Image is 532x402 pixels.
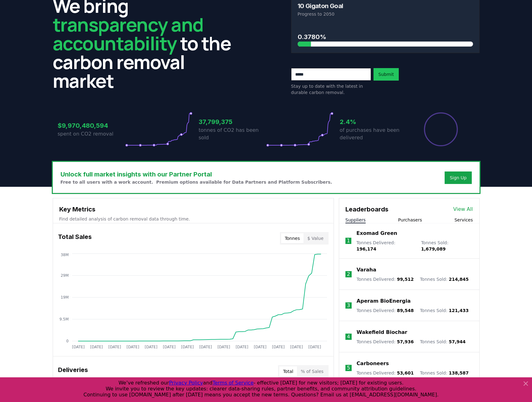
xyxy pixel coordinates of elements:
button: Sign Up [445,171,471,184]
h3: 10 Gigaton Goal [298,3,343,9]
button: Suppliers [345,217,366,223]
tspan: [DATE] [290,345,303,349]
p: tonnes of CO2 has been sold [199,127,266,141]
span: 53,601 [397,370,414,375]
p: Tonnes Delivered : [357,370,414,376]
p: Tonnes Sold : [420,339,466,345]
p: Find detailed analysis of carbon removal data through time. [59,216,327,222]
tspan: 38M [61,253,69,257]
tspan: 9.5M [59,317,68,321]
tspan: [DATE] [163,345,176,349]
tspan: [DATE] [217,345,230,349]
p: 3 [347,302,350,309]
tspan: [DATE] [108,345,121,349]
tspan: [DATE] [72,345,85,349]
a: Wakefield Biochar [357,329,407,336]
p: Stay up to date with the latest in durable carbon removal. [291,83,371,96]
p: 1 [347,237,350,245]
button: Tonnes [281,233,304,243]
p: Free to all users with a work account. Premium options available for Data Partners and Platform S... [61,179,332,185]
p: Tonnes Sold : [420,307,469,314]
p: spent on CO2 removal [58,130,125,138]
span: 57,936 [397,339,414,344]
p: Tonnes Delivered : [356,240,415,252]
h3: Unlock full market insights with our Partner Portal [61,170,332,179]
p: Tonnes Delivered : [357,339,414,345]
h3: 0.3780% [298,32,473,42]
a: Exomad Green [356,230,397,237]
span: 196,174 [356,246,376,251]
tspan: [DATE] [90,345,103,349]
h3: Deliveries [58,365,88,378]
tspan: 19M [61,295,69,300]
a: Aperam BioEnergia [357,297,411,305]
h3: Key Metrics [59,205,327,214]
a: View All [453,206,473,213]
tspan: [DATE] [308,345,321,349]
p: of purchases have been delivered [340,127,407,141]
button: Total [279,366,297,376]
p: Tonnes Sold : [420,276,469,282]
button: % of Sales [297,366,327,376]
tspan: 29M [61,273,69,278]
span: 99,512 [397,277,414,282]
p: Tonnes Delivered : [357,307,414,314]
a: Sign Up [450,175,466,181]
button: Submit [373,68,399,81]
button: Services [454,217,473,223]
tspan: 0 [66,339,69,343]
p: 5 [347,364,350,372]
p: Tonnes Sold : [421,240,473,252]
tspan: [DATE] [254,345,266,349]
h3: Total Sales [58,232,92,245]
tspan: [DATE] [272,345,285,349]
button: Purchasers [398,217,422,223]
tspan: [DATE] [144,345,157,349]
h3: $9,970,480,594 [58,121,125,130]
button: $ Value [304,233,327,243]
span: 214,845 [449,277,469,282]
a: Carboneers [357,360,389,367]
p: 4 [347,333,350,340]
p: Tonnes Sold : [420,370,469,376]
h3: 37,799,375 [199,117,266,127]
span: transparency and accountability [53,12,203,56]
span: 121,433 [449,308,469,313]
span: 1,679,089 [421,246,446,251]
span: 89,548 [397,308,414,313]
tspan: [DATE] [126,345,139,349]
tspan: [DATE] [236,345,248,349]
h3: Leaderboards [345,205,388,214]
p: Progress to 2050 [298,11,473,17]
p: Tonnes Delivered : [357,276,414,282]
tspan: [DATE] [181,345,194,349]
p: 2 [347,270,350,278]
h3: 2.4% [340,117,407,127]
a: Varaha [357,266,376,274]
tspan: [DATE] [199,345,212,349]
span: 138,587 [449,370,469,375]
span: 57,944 [449,339,466,344]
div: Percentage of sales delivered [423,112,458,147]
